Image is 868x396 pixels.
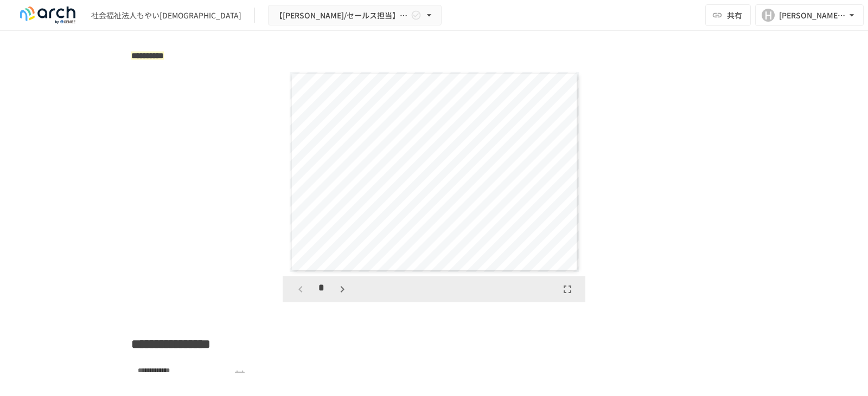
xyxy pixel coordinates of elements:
[779,9,846,22] div: [PERSON_NAME][EMAIL_ADDRESS][DOMAIN_NAME]
[13,7,82,24] img: logo-default@2x-9cf2c760.svg
[755,4,864,26] button: H[PERSON_NAME][EMAIL_ADDRESS][DOMAIN_NAME]
[705,4,751,26] button: 共有
[727,9,742,21] span: 共有
[283,68,585,276] div: Page 1
[91,10,241,21] div: 社会福祉法人もやい[DEMOGRAPHIC_DATA]
[275,9,409,22] span: 【[PERSON_NAME]/セールス担当】社会福祉法人もやい[DEMOGRAPHIC_DATA]_初期設定サポート
[268,5,442,26] button: 【[PERSON_NAME]/セールス担当】社会福祉法人もやい[DEMOGRAPHIC_DATA]_初期設定サポート
[762,9,775,22] div: H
